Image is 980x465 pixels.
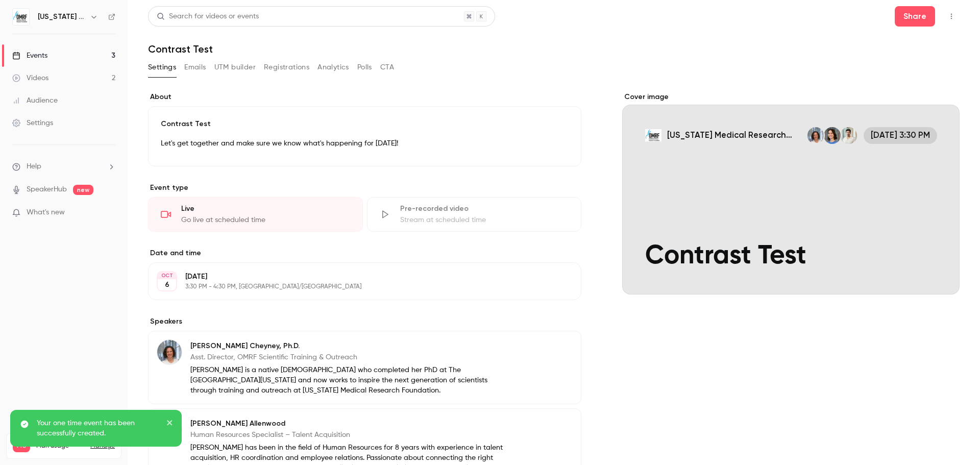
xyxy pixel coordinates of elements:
div: Live [181,204,350,214]
p: [PERSON_NAME] Allenwood [190,419,515,429]
p: 3:30 PM - 4:30 PM, [GEOGRAPHIC_DATA]/[GEOGRAPHIC_DATA] [185,283,527,291]
p: Human Resources Specialist – Talent Acquisition [190,430,515,440]
p: [DATE] [185,272,527,282]
div: Go live at scheduled time [181,215,350,225]
button: Analytics [317,59,349,76]
div: Pre-recorded videoStream at scheduled time [367,197,582,232]
div: Settings [12,118,53,128]
div: Videos [12,73,48,83]
div: Audience [12,95,58,106]
p: Let's get together and make sure we know what's happening for [DATE]! [161,137,569,150]
label: Cover image [622,92,960,102]
p: Event type [148,183,581,193]
button: Emails [184,59,206,76]
p: 6 [165,280,169,290]
button: Settings [148,59,176,76]
img: Oklahoma Medical Research Foundation [13,9,29,25]
div: OCT [158,272,176,279]
p: [PERSON_NAME] is a native [DEMOGRAPHIC_DATA] who completed her PhD at The [GEOGRAPHIC_DATA][US_ST... [190,365,515,396]
p: Your one time event has been successfully created. [37,418,159,438]
button: close [166,418,174,430]
button: Share [895,6,935,27]
p: [PERSON_NAME] Cheyney, Ph.D. [190,341,515,351]
label: About [148,92,581,102]
label: Speakers [148,316,581,327]
button: CTA [380,59,394,76]
h1: Contrast Test [148,43,960,55]
p: Asst. Director, OMRF Scientific Training & Outreach [190,352,515,362]
div: Events [12,51,47,61]
iframe: Noticeable Trigger [103,208,115,217]
h6: [US_STATE] Medical Research Foundation [38,12,86,22]
button: Polls [357,59,372,76]
button: UTM builder [214,59,256,76]
div: Search for videos or events [157,11,259,22]
div: Pre-recorded video [400,204,569,214]
label: Date and time [148,248,581,258]
p: Contrast Test [161,119,569,129]
div: Stream at scheduled time [400,215,569,225]
section: Cover image [622,92,960,295]
span: What's new [27,207,65,218]
img: Ashley Cheyney, Ph.D. [157,340,182,364]
span: new [73,185,93,195]
span: Help [27,161,41,172]
li: help-dropdown-opener [12,161,115,172]
button: Registrations [264,59,309,76]
a: SpeakerHub [27,184,67,195]
div: LiveGo live at scheduled time [148,197,363,232]
div: Ashley Cheyney, Ph.D.[PERSON_NAME] Cheyney, Ph.D.Asst. Director, OMRF Scientific Training & Outre... [148,331,581,404]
